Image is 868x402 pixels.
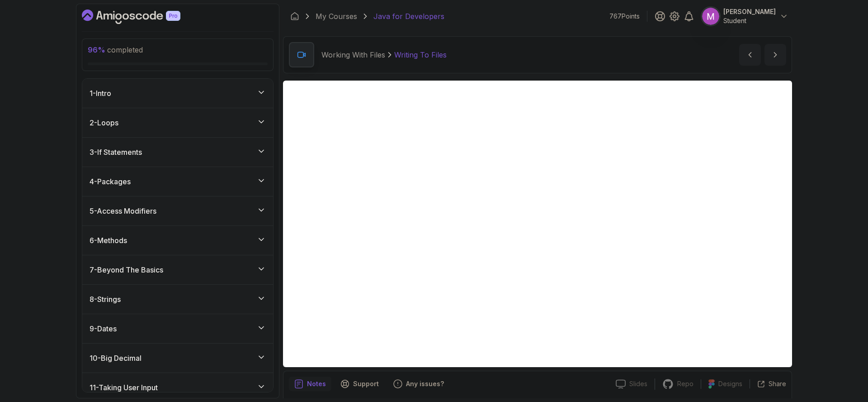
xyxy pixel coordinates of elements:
[316,11,357,22] a: My Courses
[388,377,449,391] button: Feedback button
[373,11,444,22] p: Java for Developers
[609,12,640,21] p: 767 Points
[290,12,299,21] a: Dashboard
[702,7,788,25] button: user profile image[PERSON_NAME]Student
[289,377,331,391] button: notes button
[82,373,273,402] button: 11-Taking User Input
[88,45,143,54] span: completed
[406,379,444,388] p: Any issues?
[739,44,761,66] button: previous content
[82,79,273,108] button: 1-Intro
[82,108,273,137] button: 2-Loops
[82,314,273,343] button: 9-Dates
[82,138,273,167] button: 3-If Statements
[723,7,776,16] p: [PERSON_NAME]
[718,379,742,388] p: Designs
[82,285,273,314] button: 8-Strings
[90,382,158,393] h3: 11 - Taking User Input
[82,226,273,255] button: 6-Methods
[283,81,792,367] iframe: 2 - Writing To Files
[88,45,105,54] span: 96 %
[82,196,273,225] button: 5-Access Modifiers
[629,379,647,388] p: Slides
[90,353,142,364] h3: 10 - Big Decimal
[82,10,201,24] a: Dashboard
[90,235,127,246] h3: 6 - Methods
[769,379,786,388] p: Share
[82,344,273,373] button: 10-Big Decimal
[90,206,156,216] h3: 5 - Access Modifiers
[353,379,379,388] p: Support
[750,379,786,388] button: Share
[677,379,693,388] p: Repo
[335,377,384,391] button: Support button
[764,44,786,66] button: next content
[82,167,273,196] button: 4-Packages
[90,294,121,305] h3: 8 - Strings
[90,176,131,187] h3: 4 - Packages
[394,49,447,60] p: Writing To Files
[90,323,117,334] h3: 9 - Dates
[702,8,719,25] img: user profile image
[307,379,326,388] p: Notes
[90,147,142,158] h3: 3 - If Statements
[90,264,163,275] h3: 7 - Beyond The Basics
[90,88,111,99] h3: 1 - Intro
[321,49,385,60] p: Working With Files
[82,255,273,284] button: 7-Beyond The Basics
[90,117,118,128] h3: 2 - Loops
[723,16,776,25] p: Student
